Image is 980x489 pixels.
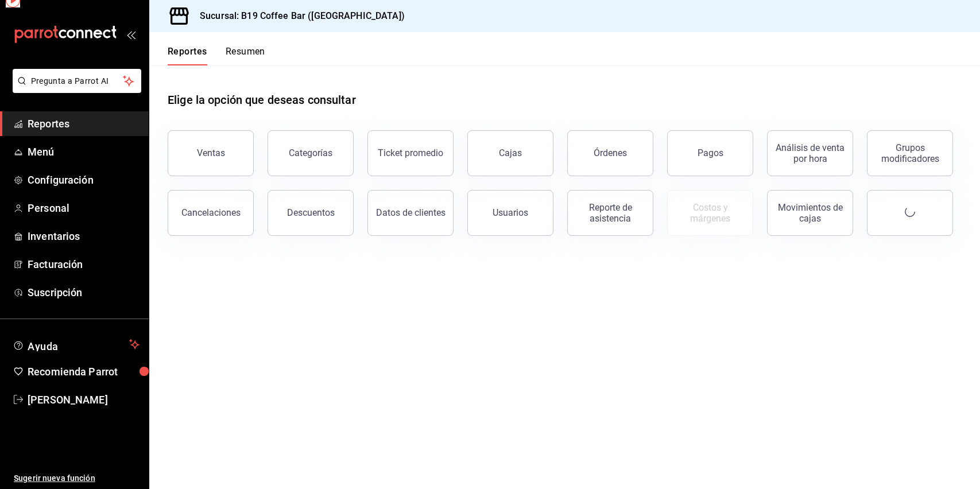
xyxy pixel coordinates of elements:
[168,130,254,176] button: Ventas
[767,190,853,236] button: Movimientos de cajas
[168,91,356,108] h1: Elige la opción que deseas consultar
[467,130,553,176] a: Cajas
[28,172,140,188] span: Configuración
[774,202,846,224] div: Movimientos de cajas
[168,46,265,65] div: navigation tabs
[874,142,946,164] div: Grupos modificadores
[567,190,653,236] button: Reporte de asistencia
[698,148,723,158] div: Pagos
[28,337,125,351] span: Ayuda
[667,190,753,236] button: Contrata inventarios para ver este reporte
[667,130,753,176] button: Pagos
[28,116,140,131] span: Reportes
[287,207,335,218] div: Descuentos
[126,30,135,39] button: open_drawer_menu
[28,364,140,379] span: Recomienda Parrot
[168,190,254,236] button: Cancelaciones
[28,285,140,300] span: Suscripción
[367,190,454,236] button: Datos de clientes
[168,46,207,65] button: Reportes
[467,190,553,236] button: Usuarios
[8,83,141,95] a: Pregunta a Parrot AI
[268,190,354,236] button: Descuentos
[191,9,405,23] h3: Sucursal: B19 Coffee Bar ([GEOGRAPHIC_DATA])
[867,130,953,176] button: Grupos modificadores
[28,392,140,407] span: [PERSON_NAME]
[499,146,522,160] div: Cajas
[226,46,265,65] button: Resumen
[289,148,332,158] div: Categorías
[594,148,627,158] div: Órdenes
[28,257,140,272] span: Facturación
[675,202,746,224] div: Costos y márgenes
[28,228,140,244] span: Inventarios
[14,472,140,484] span: Sugerir nueva función
[268,130,354,176] button: Categorías
[376,207,446,218] div: Datos de clientes
[774,142,846,164] div: Análisis de venta por hora
[767,130,853,176] button: Análisis de venta por hora
[28,200,140,216] span: Personal
[575,202,646,224] div: Reporte de asistencia
[181,207,241,218] div: Cancelaciones
[493,207,528,218] div: Usuarios
[567,130,653,176] button: Órdenes
[31,75,123,87] span: Pregunta a Parrot AI
[13,69,141,93] button: Pregunta a Parrot AI
[367,130,454,176] button: Ticket promedio
[28,144,140,160] span: Menú
[197,148,225,158] div: Ventas
[378,148,443,158] div: Ticket promedio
